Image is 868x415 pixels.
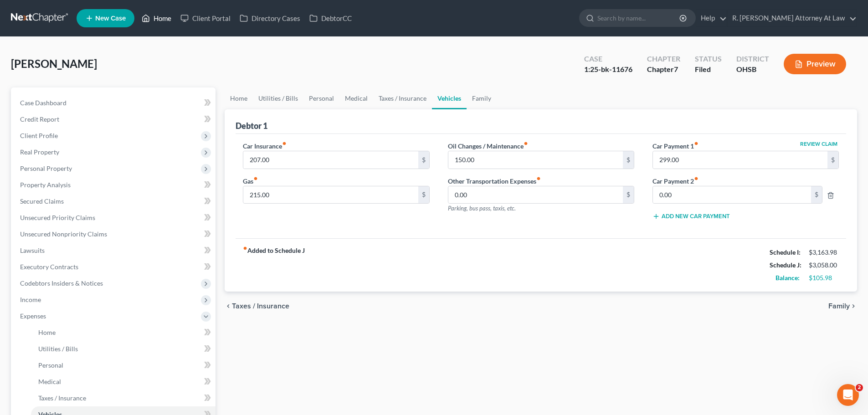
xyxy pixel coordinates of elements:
[225,302,232,310] i: chevron_left
[695,54,722,64] div: Status
[339,87,373,109] a: Medical
[20,181,71,189] span: Property Analysis
[13,210,216,226] a: Unsecured Priority Claims
[20,115,59,123] span: Credit Report
[13,193,216,210] a: Secured Claims
[674,65,678,73] span: 7
[448,186,623,204] input: --
[225,302,289,310] button: chevron_left Taxes / Insurance
[696,10,727,26] a: Help
[776,274,800,282] strong: Balance:
[373,87,432,109] a: Taxes / Insurance
[20,164,72,172] span: Personal Property
[38,394,86,402] span: Taxes / Insurance
[799,141,839,147] button: Review Claim
[418,151,429,169] div: $
[837,384,859,406] iframe: Intercom live chat
[38,328,56,336] span: Home
[828,302,850,310] span: Family
[225,87,253,109] a: Home
[243,151,418,169] input: --
[448,176,541,186] label: Other Transportation Expenses
[243,141,287,151] label: Car Insurance
[809,248,839,257] div: $3,163.98
[38,361,63,369] span: Personal
[736,64,769,75] div: OHSB
[243,246,305,284] strong: Added to Schedule J
[647,64,680,75] div: Chapter
[95,15,126,22] span: New Case
[282,141,287,146] i: fiber_manual_record
[303,87,339,109] a: Personal
[728,10,857,26] a: R. [PERSON_NAME] Attorney At Law
[467,87,497,109] a: Family
[448,151,623,169] input: --
[584,54,632,64] div: Case
[536,176,541,181] i: fiber_manual_record
[20,230,107,238] span: Unsecured Nonpriority Claims
[653,151,827,169] input: --
[432,87,467,109] a: Vehicles
[38,345,78,353] span: Utilities / Bills
[448,141,528,151] label: Oil Changes / Maintenance
[11,57,97,70] span: [PERSON_NAME]
[20,148,59,156] span: Real Property
[652,213,730,220] button: Add New Car Payment
[828,302,857,310] button: Family chevron_right
[235,10,305,26] a: Directory Cases
[13,259,216,275] a: Executory Contracts
[243,176,258,186] label: Gas
[236,120,267,131] div: Debtor 1
[31,324,216,341] a: Home
[253,87,303,109] a: Utilities / Bills
[827,151,838,169] div: $
[20,312,46,320] span: Expenses
[305,10,356,26] a: DebtorCC
[20,99,67,107] span: Case Dashboard
[31,357,216,374] a: Personal
[695,64,722,75] div: Filed
[176,10,235,26] a: Client Portal
[623,151,634,169] div: $
[20,197,64,205] span: Secured Claims
[648,176,843,186] label: Car Payment 2
[137,10,176,26] a: Home
[232,302,289,310] span: Taxes / Insurance
[736,54,769,64] div: District
[524,141,528,146] i: fiber_manual_record
[243,246,247,251] i: fiber_manual_record
[811,186,822,204] div: $
[809,273,839,282] div: $105.98
[31,341,216,357] a: Utilities / Bills
[13,111,216,128] a: Credit Report
[623,186,634,204] div: $
[448,205,516,212] span: Parking, bus pass, taxis, etc.
[13,226,216,242] a: Unsecured Nonpriority Claims
[784,54,846,74] button: Preview
[13,177,216,193] a: Property Analysis
[856,384,863,391] span: 2
[418,186,429,204] div: $
[20,214,95,221] span: Unsecured Priority Claims
[20,263,78,271] span: Executory Contracts
[243,186,418,204] input: --
[31,390,216,406] a: Taxes / Insurance
[597,10,681,26] input: Search by name...
[20,296,41,303] span: Income
[694,176,699,181] i: fiber_manual_record
[652,141,699,151] label: Car Payment 1
[647,54,680,64] div: Chapter
[13,95,216,111] a: Case Dashboard
[770,248,801,256] strong: Schedule I:
[20,279,103,287] span: Codebtors Insiders & Notices
[809,261,839,270] div: $3,058.00
[20,246,45,254] span: Lawsuits
[770,261,801,269] strong: Schedule J:
[653,186,811,204] input: --
[584,64,632,75] div: 1:25-bk-11676
[31,374,216,390] a: Medical
[20,132,58,139] span: Client Profile
[850,302,857,310] i: chevron_right
[38,378,61,385] span: Medical
[253,176,258,181] i: fiber_manual_record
